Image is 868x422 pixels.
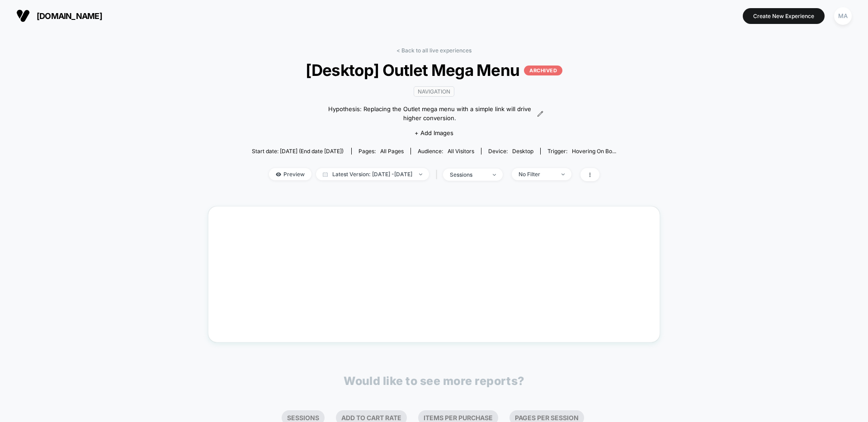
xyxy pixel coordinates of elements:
[418,148,474,155] div: Audience:
[831,7,854,25] button: MA
[359,148,404,155] div: Pages:
[380,148,404,155] span: all pages
[344,374,524,388] p: Would like to see more reports?
[269,168,311,180] span: Preview
[325,105,535,122] span: Hypothesis: Replacing the Outlet mega menu with a simple link will drive higher conversion.
[481,148,540,155] span: Device:
[37,11,102,21] span: [DOMAIN_NAME]
[512,148,533,155] span: desktop
[434,168,443,181] span: |
[572,148,616,155] span: Hovering on bo...
[419,173,422,175] img: end
[493,174,496,176] img: end
[396,47,472,54] a: < Back to all live experiences
[415,129,453,136] span: + Add Images
[14,9,105,23] button: [DOMAIN_NAME]
[519,171,555,178] div: No Filter
[323,172,328,177] img: calendar
[252,148,344,155] span: Start date: [DATE] (End date [DATE])
[450,171,486,178] div: sessions
[316,168,429,180] span: Latest Version: [DATE] - [DATE]
[524,66,562,75] p: ARCHIVED
[834,7,852,25] div: MA
[547,148,616,155] div: Trigger:
[16,9,30,23] img: Visually logo
[414,86,454,97] span: navigation
[448,148,474,155] span: All Visitors
[270,61,598,80] span: [Desktop] Outlet Mega Menu
[743,8,825,24] button: Create New Experience
[561,173,565,175] img: end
